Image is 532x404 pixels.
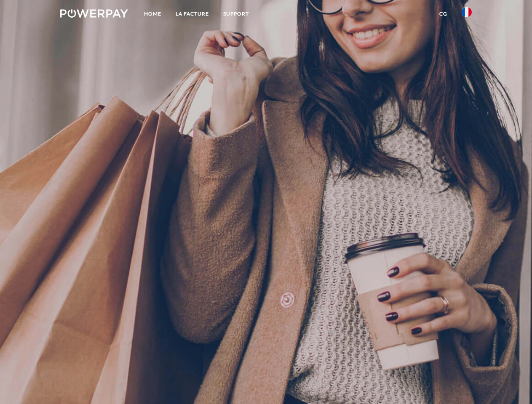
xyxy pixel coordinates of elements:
[462,7,472,17] img: fr
[137,6,168,21] a: Home
[432,6,454,21] a: CG
[168,6,216,21] a: LA FACTURE
[60,9,128,18] img: logo-powerpay-white.svg
[216,6,256,21] a: Support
